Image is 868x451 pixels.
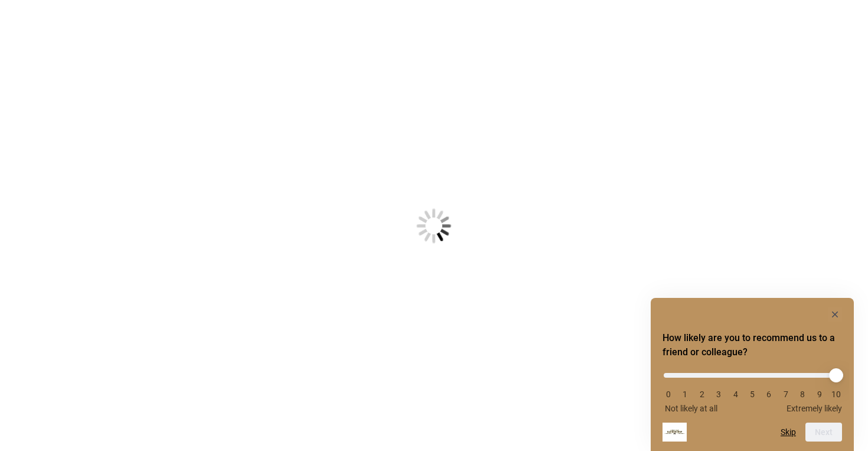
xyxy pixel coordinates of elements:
[663,390,674,399] li: 0
[663,364,842,413] div: How likely are you to recommend us to a friend or colleague? Select an option from 0 to 10, with ...
[797,390,808,399] li: 8
[781,427,796,437] button: Skip
[780,390,792,399] li: 7
[713,390,725,399] li: 3
[805,423,842,442] button: Next question
[763,390,775,399] li: 6
[665,404,717,413] span: Not likely at all
[814,390,825,399] li: 9
[358,150,510,301] img: Loading
[828,307,842,322] button: Hide survey
[663,307,842,442] div: How likely are you to recommend us to a friend or colleague? Select an option from 0 to 10, with ...
[679,390,691,399] li: 1
[830,390,842,399] li: 10
[663,331,842,359] h2: How likely are you to recommend us to a friend or colleague? Select an option from 0 to 10, with ...
[696,390,708,399] li: 2
[787,404,842,413] span: Extremely likely
[730,390,742,399] li: 4
[746,390,758,399] li: 5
